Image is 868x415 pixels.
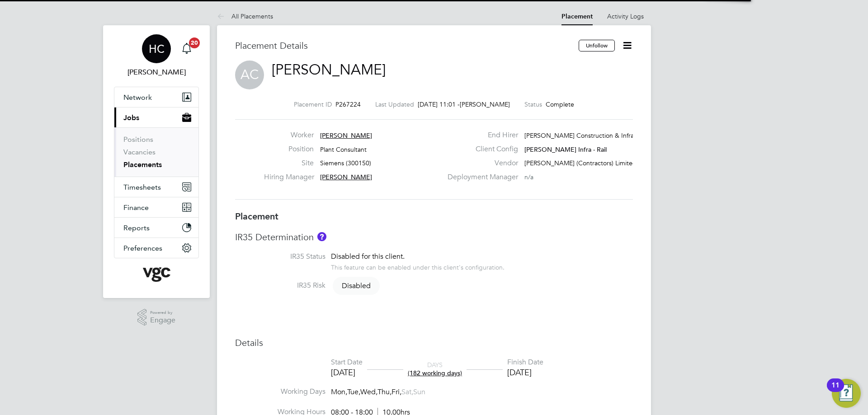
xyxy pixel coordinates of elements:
[235,61,264,89] span: AC
[333,277,380,295] span: Disabled
[150,309,175,317] span: Powered by
[403,361,467,377] div: DAYS
[264,131,314,140] label: Worker
[832,379,861,408] button: Open Resource Center, 11 new notifications
[123,183,161,191] span: Timesheets
[143,267,170,282] img: vgcgroup-logo-retina.png
[401,387,413,396] span: Sat,
[123,93,152,102] span: Network
[347,387,360,396] span: Tue,
[546,100,574,108] span: Complete
[235,281,325,290] label: IR35 Risk
[114,267,199,282] a: Go to home page
[524,173,533,181] span: n/a
[114,218,198,238] button: Reports
[235,211,278,222] b: Placement
[320,173,372,181] span: [PERSON_NAME]
[442,173,518,182] label: Deployment Manager
[114,197,198,217] button: Finance
[189,37,200,48] span: 20
[607,12,644,20] a: Activity Logs
[831,385,840,397] div: 11
[579,40,615,51] button: Unfollow
[123,203,149,212] span: Finance
[317,232,326,241] button: About IR35
[123,113,139,122] span: Jobs
[561,13,593,20] a: Placement
[235,252,325,261] label: IR35 Status
[408,369,462,377] span: (182 working days)
[137,309,176,326] a: Powered byEngage
[331,387,347,396] span: Mon,
[235,387,325,396] label: Working Days
[335,100,361,108] span: P267224
[114,238,198,258] button: Preferences
[114,67,199,78] span: Heena Chatrath
[114,87,198,107] button: Network
[114,107,198,127] button: Jobs
[150,317,175,324] span: Engage
[264,145,314,154] label: Position
[264,173,314,182] label: Hiring Manager
[114,34,199,78] a: HC[PERSON_NAME]
[392,387,401,396] span: Fri,
[360,387,377,396] span: Wed,
[123,160,162,169] a: Placements
[217,12,273,20] a: All Placements
[320,145,367,154] span: Plant Consultant
[235,40,572,51] h3: Placement Details
[235,231,633,243] h3: IR35 Determination
[272,61,386,79] a: [PERSON_NAME]
[442,131,518,140] label: End Hirer
[331,261,505,271] div: This feature can be enabled under this client's configuration.
[103,25,210,298] nav: Main navigation
[294,100,332,108] label: Placement ID
[377,387,392,396] span: Thu,
[114,127,198,177] div: Jobs
[524,131,645,140] span: [PERSON_NAME] Construction & Infrast…
[320,159,371,167] span: Siemens (300150)
[524,145,607,154] span: [PERSON_NAME] Infra - Rail
[114,177,198,197] button: Timesheets
[460,100,510,108] span: [PERSON_NAME]
[442,159,518,168] label: Vendor
[123,135,153,144] a: Positions
[331,252,405,261] span: Disabled for this client.
[413,387,425,396] span: Sun
[178,34,196,63] a: 20
[331,358,363,367] div: Start Date
[123,224,150,232] span: Reports
[524,100,542,108] label: Status
[507,358,543,367] div: Finish Date
[320,131,372,140] span: [PERSON_NAME]
[331,367,363,378] div: [DATE]
[123,148,156,156] a: Vacancies
[123,244,162,252] span: Preferences
[264,159,314,168] label: Site
[507,367,543,378] div: [DATE]
[418,100,460,108] span: [DATE] 11:01 -
[524,159,637,167] span: [PERSON_NAME] (Contractors) Limited
[235,337,633,349] h3: Details
[149,43,165,55] span: HC
[375,100,414,108] label: Last Updated
[442,145,518,154] label: Client Config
